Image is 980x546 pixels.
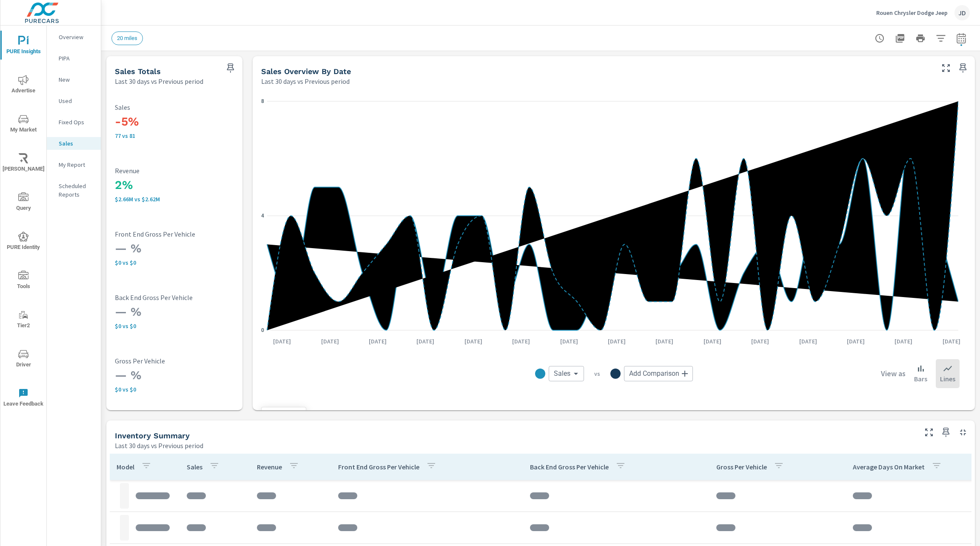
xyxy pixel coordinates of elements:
[315,337,345,346] p: [DATE]
[115,368,234,383] h3: — %
[224,61,237,75] span: Save this to your personalized report
[3,153,44,174] span: [PERSON_NAME]
[47,180,101,201] div: Scheduled Reports
[115,132,234,139] p: 77 vs 81
[624,366,693,381] div: Add Comparison
[115,103,234,111] p: Sales
[47,52,101,65] div: PIPA
[338,463,419,471] p: Front End Gross Per Vehicle
[3,310,44,331] span: Tier2
[115,114,234,129] h3: -5%
[506,337,536,346] p: [DATE]
[698,337,727,346] p: [DATE]
[881,369,906,378] h6: View as
[261,76,350,86] p: Last 30 days vs Previous period
[115,357,234,365] p: Gross Per Vehicle
[937,337,966,346] p: [DATE]
[261,98,264,104] text: 8
[363,337,393,346] p: [DATE]
[922,426,936,439] button: Make Fullscreen
[257,463,282,471] p: Revenue
[932,30,949,47] button: Apply Filters
[530,463,609,471] p: Back End Gross Per Vehicle
[953,30,970,47] button: Select Date Range
[261,213,264,219] text: 4
[793,337,823,346] p: [DATE]
[47,73,101,86] div: New
[261,327,264,333] text: 0
[3,349,44,370] span: Driver
[59,54,94,63] p: PIPA
[59,97,94,105] p: Used
[410,337,440,346] p: [DATE]
[3,271,44,292] span: Tools
[59,160,94,169] p: My Report
[841,337,871,346] p: [DATE]
[3,36,44,57] span: PURE Insights
[59,182,94,199] p: Scheduled Reports
[59,75,94,84] p: New
[939,426,953,439] span: Save this to your personalized report
[47,94,101,107] div: Used
[602,337,632,346] p: [DATE]
[112,35,142,41] span: 20 miles
[459,337,488,346] p: [DATE]
[59,33,94,41] p: Overview
[940,374,955,384] p: Lines
[115,196,234,203] p: $2,660,922 vs $2,615,994
[47,116,101,129] div: Fixed Ops
[650,337,679,346] p: [DATE]
[3,192,44,213] span: Query
[115,76,203,86] p: Last 30 days vs Previous period
[549,366,584,381] div: Sales
[47,158,101,171] div: My Report
[914,374,927,384] p: Bars
[956,61,970,75] span: Save this to your personalized report
[954,5,970,20] div: JD
[115,386,234,393] p: $0 vs $0
[59,139,94,148] p: Sales
[115,167,234,174] p: Revenue
[115,323,234,329] p: $0 vs $0
[892,30,909,47] button: "Export Report to PDF"
[584,370,610,377] p: vs
[912,30,929,47] button: Print Report
[3,114,44,135] span: My Market
[115,241,234,256] h3: — %
[745,337,775,346] p: [DATE]
[59,118,94,126] p: Fixed Ops
[267,337,297,346] p: [DATE]
[876,9,948,17] p: Rouen Chrysler Dodge Jeep
[117,463,134,471] p: Model
[3,75,44,96] span: Advertise
[115,431,190,440] h5: Inventory Summary
[629,369,679,378] span: Add Comparison
[115,294,234,301] p: Back End Gross Per Vehicle
[115,178,234,192] h3: 2%
[939,61,953,75] button: Make Fullscreen
[115,259,234,266] p: $0 vs $0
[3,388,44,409] span: Leave Feedback
[0,26,46,417] div: nav menu
[853,463,925,471] p: Average Days On Market
[115,305,234,319] h3: — %
[3,232,44,252] span: PURE Identity
[716,463,767,471] p: Gross Per Vehicle
[554,369,570,378] span: Sales
[554,337,584,346] p: [DATE]
[889,337,918,346] p: [DATE]
[187,463,202,471] p: Sales
[261,67,351,76] h5: Sales Overview By Date
[115,67,161,76] h5: Sales Totals
[115,230,234,238] p: Front End Gross Per Vehicle
[956,426,970,439] button: Minimize Widget
[115,440,203,451] p: Last 30 days vs Previous period
[47,31,101,43] div: Overview
[47,137,101,150] div: Sales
